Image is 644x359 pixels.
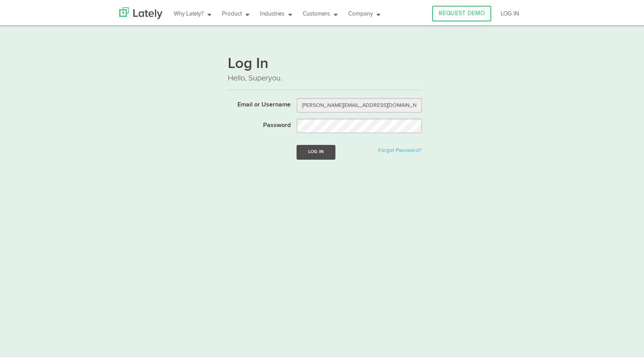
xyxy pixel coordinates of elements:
label: Email or Username [222,96,291,108]
button: Log In [297,143,335,158]
input: Email or Username [297,96,422,111]
a: Forgot Password? [378,146,421,152]
p: Hello, Superyou. [228,71,422,82]
h1: Log In [228,55,422,71]
a: REQUEST DEMO [432,4,491,20]
img: Lately [119,6,162,17]
label: Password [222,117,291,129]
